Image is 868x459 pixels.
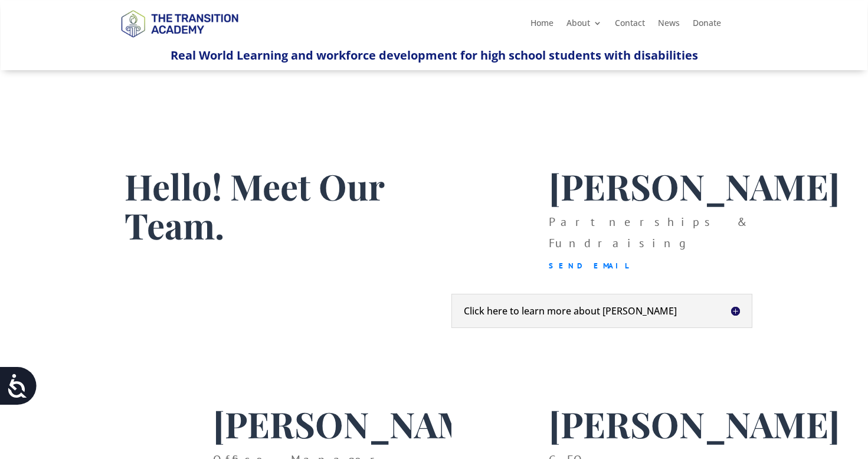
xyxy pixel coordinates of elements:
a: Contact [615,19,645,32]
img: TTA Brand_TTA Primary Logo_Horizontal_Light BG [116,2,243,44]
a: Home [530,19,553,32]
a: Donate [693,19,721,32]
span: Hello! Meet Our Team. [125,162,384,248]
a: News [658,19,680,32]
span: [PERSON_NAME] [549,400,840,447]
a: About [566,19,602,32]
span: Partnerships & Fundraising [549,214,747,251]
a: Logo-Noticias [116,35,243,47]
span: [PERSON_NAME] [549,162,840,209]
span: [PERSON_NAME] [213,400,504,447]
a: Send Email [549,261,630,271]
h5: Click here to learn more about [PERSON_NAME] [464,306,740,316]
span: Real World Learning and workforce development for high school students with disabilities [171,47,698,63]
